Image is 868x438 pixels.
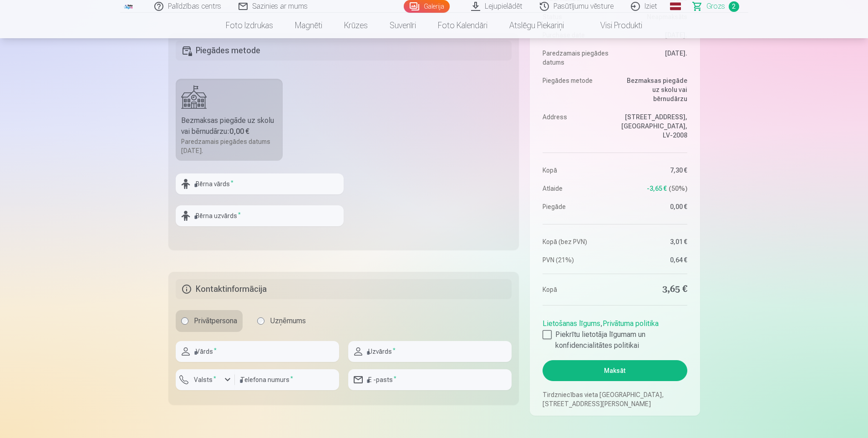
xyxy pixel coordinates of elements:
div: Bezmaksas piegāde uz skolu vai bērnudārzu : [181,115,278,137]
dt: Kopā [543,283,610,296]
img: /fa3 [124,4,134,9]
dd: 0,64 € [619,255,687,265]
label: Piekrītu lietotāja līgumam un konfidencialitātes politikai [543,329,687,351]
input: Uzņēmums [257,317,264,325]
dt: Paredzamais piegādes datums [543,49,610,67]
a: Magnēti [284,13,333,38]
a: Krūzes [333,13,379,38]
a: Foto izdrukas [215,13,284,38]
input: Privātpersona [181,317,188,325]
a: Privātuma politika [603,319,659,328]
dd: 0,00 € [619,202,687,211]
dt: Piegāde [543,202,610,211]
label: Privātpersona [176,310,243,332]
b: 0,00 € [229,127,249,136]
span: 2 [729,1,739,12]
label: Valsts [190,375,220,384]
a: Visi produkti [575,13,653,38]
dt: Piegādes metode [543,76,610,103]
dt: Atlaide [543,184,610,193]
dd: Bezmaksas piegāde uz skolu vai bērnudārzu [619,76,687,103]
dd: [STREET_ADDRESS], [GEOGRAPHIC_DATA], LV-2008 [619,112,687,140]
dt: Kopā [543,166,610,175]
dt: Kopā (bez PVN) [543,237,610,246]
h5: Piegādes metode [176,41,512,61]
h5: Kontaktinformācija [176,279,512,299]
a: Lietošanas līgums [543,319,600,328]
dd: 7,30 € [619,166,687,175]
p: Tirdzniecības vieta [GEOGRAPHIC_DATA], [STREET_ADDRESS][PERSON_NAME] [543,390,687,408]
span: 50 % [669,184,687,193]
button: Maksāt [543,360,687,381]
a: Foto kalendāri [427,13,498,38]
dd: [DATE]. [619,49,687,67]
dd: 3,01 € [619,237,687,246]
button: Valsts* [176,369,235,390]
dt: PVN (21%) [543,255,610,265]
div: , [543,315,687,351]
span: Grozs [706,1,725,12]
div: Paredzamais piegādes datums [DATE]. [181,137,278,155]
span: -3,65 € [647,184,667,193]
a: Atslēgu piekariņi [498,13,575,38]
label: Uzņēmums [252,310,311,332]
dt: Address [543,112,610,140]
dd: 3,65 € [619,283,687,296]
a: Suvenīri [379,13,427,38]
